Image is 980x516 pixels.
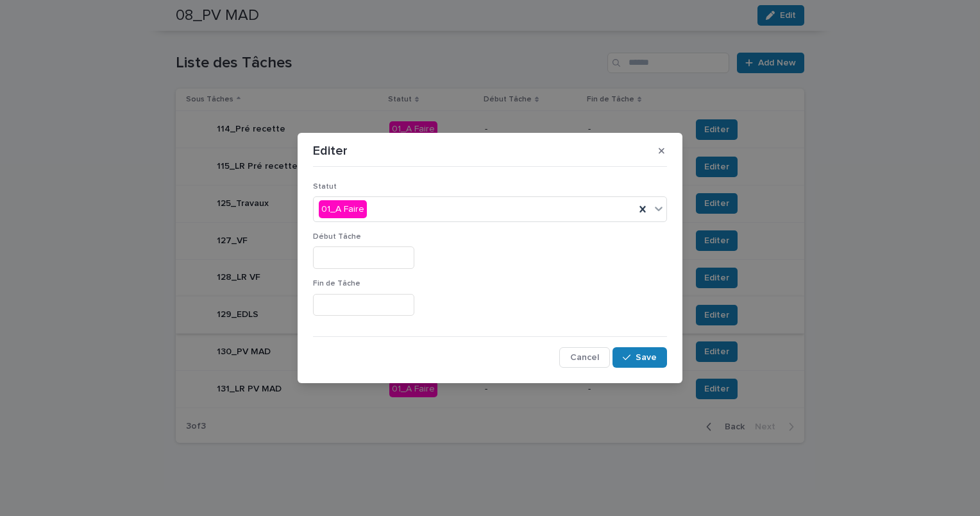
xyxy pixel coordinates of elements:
[319,200,367,219] div: 01_A Faire
[559,347,610,368] button: Cancel
[313,280,360,288] span: Fin de Tâche
[636,353,657,362] span: Save
[313,183,337,191] span: Statut
[313,233,361,241] span: Début Tâche
[313,143,348,159] p: Editer
[612,347,667,368] button: Save
[570,353,599,362] span: Cancel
